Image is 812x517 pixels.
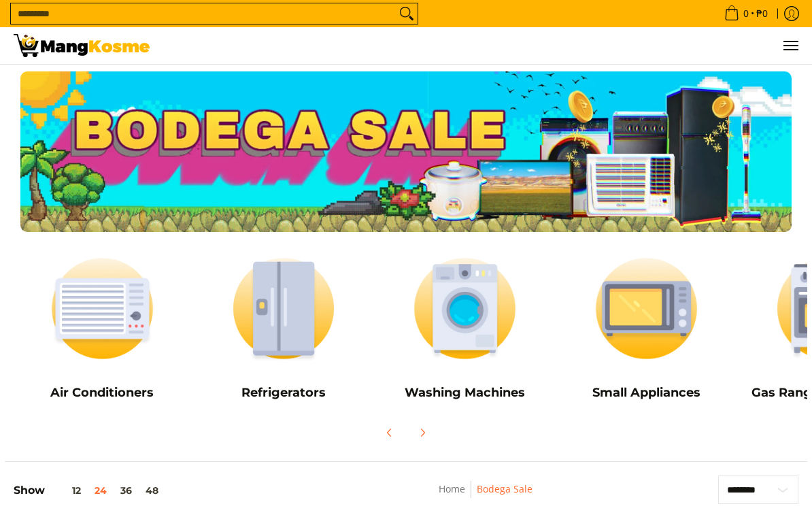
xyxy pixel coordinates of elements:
[381,385,549,400] h5: Washing Machines
[18,246,186,371] img: Air Conditioners
[14,484,165,497] h5: Show
[439,482,465,495] a: Home
[381,246,549,371] img: Washing Machines
[381,246,549,410] a: Washing Machines Washing Machines
[375,418,405,448] button: Previous
[114,485,139,496] button: 36
[200,246,368,410] a: Refrigerators Refrigerators
[88,485,114,496] button: 24
[562,385,730,400] h5: Small Appliances
[18,246,186,410] a: Air Conditioners Air Conditioners
[139,485,165,496] button: 48
[720,6,772,21] span: •
[14,34,150,57] img: Bodega Sale l Mang Kosme: Cost-Efficient &amp; Quality Home Appliances
[45,485,88,496] button: 12
[351,481,620,512] nav: Breadcrumbs
[754,9,770,18] span: ₱0
[18,385,186,400] h5: Air Conditioners
[200,246,368,371] img: Refrigerators
[200,385,368,400] h5: Refrigerators
[562,246,730,410] a: Small Appliances Small Appliances
[396,3,418,24] button: Search
[782,27,798,64] button: Menu
[477,482,532,495] a: Bodega Sale
[741,9,751,18] span: 0
[163,27,798,64] nav: Main Menu
[407,418,437,448] button: Next
[562,246,730,371] img: Small Appliances
[163,27,798,64] ul: Customer Navigation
